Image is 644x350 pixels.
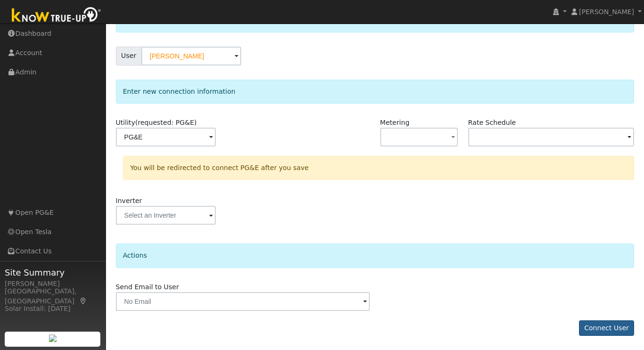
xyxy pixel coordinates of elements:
label: Send Email to User [116,282,179,292]
input: Select a User [141,47,241,65]
span: [PERSON_NAME] [579,8,634,16]
div: [GEOGRAPHIC_DATA], [GEOGRAPHIC_DATA] [5,286,101,306]
span: Site Summary [5,266,101,279]
img: retrieve [49,334,57,342]
div: You will be redirected to connect PG&E after you save [123,156,634,180]
label: Utility [116,118,197,128]
div: Actions [116,244,635,268]
div: Solar Install: [DATE] [5,304,101,314]
a: Map [79,297,88,305]
span: (requested: PG&E) [135,119,197,126]
input: No Email [116,292,370,311]
label: Inverter [116,196,142,206]
div: Enter new connection information [116,80,635,104]
img: Know True-Up [7,5,106,26]
button: Connect User [579,320,635,336]
div: [PERSON_NAME] [5,279,101,289]
label: Rate Schedule [468,118,516,128]
label: Metering [380,118,410,128]
input: Select a Utility [116,128,216,147]
span: User [116,47,142,65]
input: Select an Inverter [116,206,216,225]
